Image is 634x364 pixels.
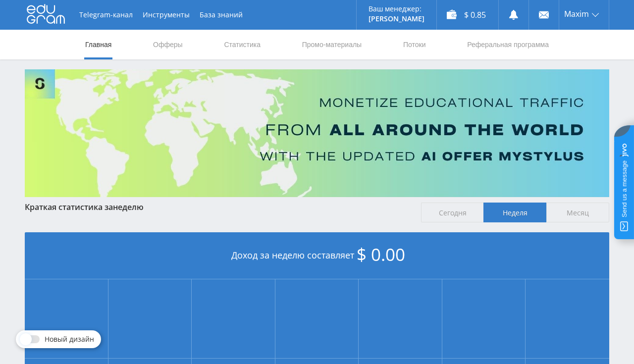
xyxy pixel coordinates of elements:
[466,30,550,59] a: Реферальная программа
[25,203,411,211] div: Краткая статистика за
[546,203,609,222] span: Месяц
[152,30,184,59] a: Офферы
[357,243,405,266] span: $ 0.00
[113,202,144,212] span: неделю
[483,203,546,222] span: Неделя
[369,15,424,23] p: [PERSON_NAME]
[25,232,609,279] div: Доход за неделю составляет
[84,30,112,59] a: Главная
[402,30,427,59] a: Потоки
[45,335,94,343] span: Новый дизайн
[564,10,589,18] span: Maxim
[369,5,424,13] p: Ваш менеджер:
[421,203,484,222] span: Сегодня
[25,69,609,197] img: Banner
[223,30,262,59] a: Статистика
[301,30,363,59] a: Промо-материалы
